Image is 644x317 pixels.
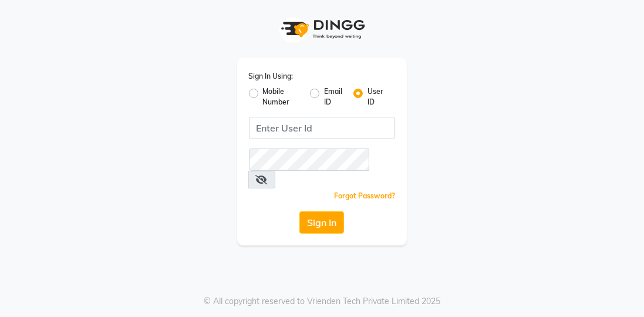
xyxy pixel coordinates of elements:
[324,86,344,107] label: Email ID
[367,86,386,107] label: User ID
[275,12,369,46] img: logo1.svg
[249,149,370,171] input: Username
[299,211,344,234] button: Sign In
[263,86,301,107] label: Mobile Number
[334,191,395,200] a: Forgot Password?
[249,117,396,139] input: Username
[249,71,294,82] label: Sign In Using:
